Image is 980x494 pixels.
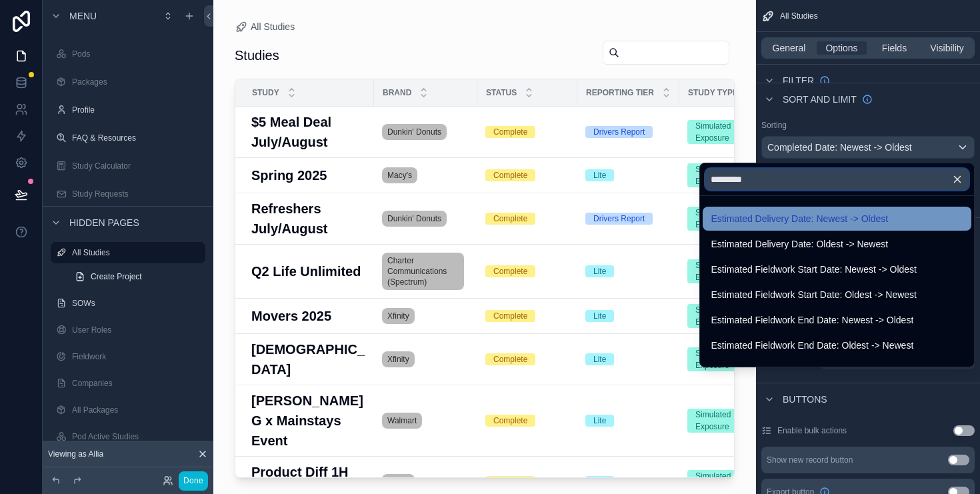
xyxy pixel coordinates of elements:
a: Macy's [382,165,469,186]
a: Xfinity [382,308,415,324]
div: Complete [493,265,527,277]
a: Xfinity [382,474,415,490]
a: Lite [585,310,671,322]
a: Xfinity [382,305,469,327]
div: Simulated Exposure [695,409,763,433]
a: Walmart [382,413,422,429]
span: Dunkin' Donuts [387,127,441,137]
a: Complete [485,265,569,277]
div: Complete [493,415,527,427]
span: Xfinity [387,354,409,365]
div: Drivers Report [593,126,645,138]
a: Drivers Report [585,126,671,138]
a: Simulated Exposure [687,409,771,433]
a: Lite [585,476,671,488]
a: Simulated Exposure [687,120,771,144]
a: Spring 2025 [251,165,366,185]
span: Status [486,87,517,98]
span: Brand [383,87,411,98]
a: $5 Meal Deal July/August [251,112,366,152]
span: Macy's [387,170,412,181]
a: Simulated Exposure [687,207,771,231]
a: Dunkin' Donuts [382,121,469,143]
a: Complete [485,169,569,181]
a: Xfinity [382,349,469,370]
span: Estimated Fieldwork End Date: Newest -> Oldest [711,312,913,328]
a: Xfinity [382,351,415,367]
div: Simulated Exposure [695,259,763,283]
h3: Movers 2025 [251,306,331,326]
span: Estimated Fieldwork End Date: Oldest -> Newest [711,337,913,353]
a: Q2 Life Unlimited [251,261,366,281]
span: Estimated Delivery Date: Newest -> Oldest [711,211,888,227]
div: Lite [593,169,606,181]
div: Complete [493,169,527,181]
a: Movers 2025 [251,306,366,326]
div: Complete [493,213,527,225]
a: Charter Communications (Spectrum) [382,250,469,293]
a: Simulated Exposure [687,347,771,371]
span: Charter Communications (Spectrum) [387,255,459,287]
a: Complete [485,353,569,365]
div: Complete [493,353,527,365]
a: Dunkin' Donuts [382,211,447,227]
span: Estimated Delivery Date: Oldest -> Newest [711,236,888,252]
div: Complete [493,476,527,488]
a: Simulated Exposure [687,259,771,283]
a: Simulated Exposure [687,163,771,187]
a: All Studies [235,20,295,33]
a: [PERSON_NAME] G x Mainstays Event [251,391,366,451]
a: Simulated Exposure [687,470,771,494]
div: Complete [493,310,527,322]
span: Estimated Fieldwork Start Date: Newest -> Oldest [711,261,917,277]
a: Complete [485,310,569,322]
div: Simulated Exposure [695,120,763,144]
div: Simulated Exposure [695,304,763,328]
a: Simulated Exposure [687,304,771,328]
span: All Studies [251,20,295,33]
span: Dunkin' Donuts [387,213,441,224]
div: Drivers Report [593,213,645,225]
a: Walmart [382,410,469,431]
div: Simulated Exposure [695,163,763,187]
a: Complete [485,126,569,138]
span: Study [252,87,279,98]
div: Complete [493,126,527,138]
a: Xfinity [382,471,469,493]
a: Lite [585,353,671,365]
div: Simulated Exposure [695,207,763,231]
div: Lite [593,265,606,277]
div: Lite [593,353,606,365]
a: Lite [585,415,671,427]
span: Walmart [387,415,417,426]
h1: Studies [235,46,279,65]
span: Estimated Fieldwork Start Date: Oldest -> Newest [711,287,917,303]
a: Dunkin' Donuts [382,208,469,229]
a: Refreshers July/August [251,199,366,239]
a: Macy's [382,167,417,183]
div: Simulated Exposure [695,347,763,371]
a: Complete [485,476,569,488]
a: [DEMOGRAPHIC_DATA] [251,339,366,379]
h3: Spring 2025 [251,165,327,185]
div: Simulated Exposure [695,470,763,494]
span: Xfinity [387,477,409,487]
a: Lite [585,265,671,277]
span: Study Type [688,87,738,98]
h3: Q2 Life Unlimited [251,261,361,281]
span: Reporting Tier [586,87,654,98]
a: Dunkin' Donuts [382,124,447,140]
a: Charter Communications (Spectrum) [382,253,464,290]
a: Lite [585,169,671,181]
span: Xfinity [387,311,409,321]
span: Original Estimated Delivery Date: Newest -> Oldest [711,363,923,379]
div: Lite [593,310,606,322]
a: Complete [485,213,569,225]
a: Drivers Report [585,213,671,225]
div: Lite [593,415,606,427]
a: Complete [485,415,569,427]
